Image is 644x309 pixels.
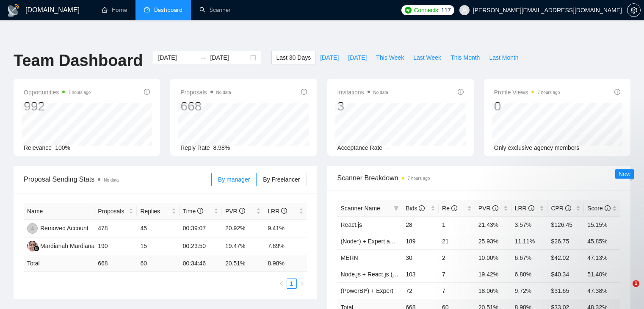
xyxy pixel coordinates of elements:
div: 668 [180,98,231,114]
td: 9.72% [511,282,548,299]
span: 1 [633,280,639,287]
td: 28 [402,216,439,233]
button: Last Month [484,51,523,64]
span: Dashboard [154,6,182,14]
span: info-circle [528,205,534,211]
td: 103 [402,266,439,282]
img: gigradar-bm.png [33,246,39,251]
span: info-circle [605,205,611,211]
li: Previous Page [276,279,287,289]
div: 992 [24,98,91,114]
a: 1 [287,279,296,288]
span: Reply Rate [180,144,210,151]
span: Relevance [24,144,52,151]
a: React.js [341,221,362,228]
td: 1 [439,216,475,233]
img: upwork-logo.png [405,7,412,14]
span: 117 [441,6,451,15]
span: info-circle [144,89,150,95]
span: Re [442,205,457,212]
td: 478 [94,220,137,237]
td: $31.65 [547,282,584,299]
span: PVR [225,208,245,215]
span: user [462,7,467,13]
span: filter [394,206,399,211]
td: 2 [439,249,475,266]
td: 7 [439,266,475,282]
button: [DATE] [343,51,371,64]
input: End date [210,53,249,62]
td: 00:23:50 [180,237,222,255]
td: 19.47% [222,237,264,255]
span: info-circle [301,89,307,95]
span: Time [183,208,203,215]
span: By Freelancer [263,176,300,183]
td: 72 [402,282,439,299]
span: left [279,281,284,286]
span: setting [627,7,640,14]
span: This Month [451,53,480,62]
span: This Week [376,53,404,62]
span: New [619,171,630,177]
span: [DATE] [320,53,339,62]
button: setting [627,3,641,17]
td: 00:39:07 [180,220,222,237]
td: 18.06% [475,282,511,299]
span: Acceptance Rate [337,144,383,151]
td: 7.89% [264,237,307,255]
button: Last 30 Days [271,51,315,64]
time: 7 hours ago [408,176,430,181]
span: By manager [218,176,250,183]
span: right [299,281,304,286]
span: [DATE] [348,53,367,62]
td: 20.51 % [222,255,264,272]
time: 7 hours ago [537,90,560,95]
td: 10.00% [475,249,511,266]
a: Node.js + React.js (Entry + Intermediate) [341,271,448,278]
td: Total [24,255,94,272]
td: 60 [137,255,179,272]
a: MERN [341,254,358,261]
a: setting [627,7,641,14]
span: No data [216,90,231,95]
span: No data [373,90,388,95]
span: Bids [406,205,425,212]
img: logo [7,4,20,17]
a: homeHome [102,6,127,14]
span: info-circle [614,89,620,95]
button: right [297,279,307,289]
td: 189 [402,233,439,249]
span: swap-right [200,54,207,61]
td: 9.41% [264,220,307,237]
button: This Week [371,51,409,64]
a: searchScanner [199,6,231,14]
li: Next Page [297,279,307,289]
td: 190 [94,237,137,255]
span: to [200,54,207,61]
span: -- [386,144,390,151]
td: 20.92% [222,220,264,237]
li: 1 [287,279,297,289]
span: filter [392,202,401,215]
td: 3.57% [511,216,548,233]
th: Name [24,203,94,220]
button: This Month [446,51,484,64]
td: 30 [402,249,439,266]
img: RA [27,223,38,234]
td: $126.45 [547,216,584,233]
td: 21.43% [475,216,511,233]
span: PVR [478,205,498,212]
td: 45 [137,220,179,237]
td: 21 [439,233,475,249]
a: (Node*) + Expert and Beginner. [341,238,423,245]
div: Mardianah Mardianah [40,241,98,251]
a: (PowerBI*) + Expert [341,287,393,294]
span: 100% [55,144,70,151]
span: Proposals [180,87,231,97]
span: Replies [140,207,169,216]
h1: Team Dashboard [14,51,143,71]
span: Last 30 Days [276,53,311,62]
span: info-circle [239,208,245,214]
span: info-circle [458,89,464,95]
span: info-circle [197,208,203,214]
